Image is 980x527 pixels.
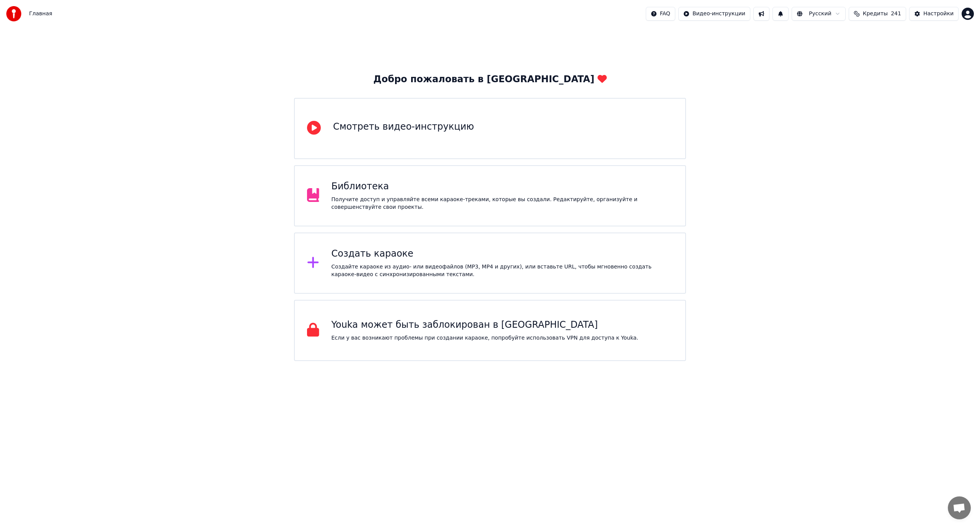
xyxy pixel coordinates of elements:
[332,334,639,342] p: Если у вас возникают проблемы при создании караоке, попробуйте использовать VPN для доступа к Youka.
[373,73,606,86] div: Добро пожаловать в [GEOGRAPHIC_DATA]
[6,6,21,21] img: youka
[849,7,906,21] button: Кредиты241
[29,10,52,18] span: Главная
[646,7,675,21] button: FAQ
[332,196,673,211] div: Получите доступ и управляйте всеми караоке-треками, которые вы создали. Редактируйте, организуйте...
[678,7,750,21] button: Видео-инструкции
[333,121,474,133] div: Смотреть видео-инструкцию
[923,10,954,18] div: Настройки
[332,181,673,193] div: Библиотека
[29,10,52,18] nav: breadcrumb
[332,263,673,278] div: Создайте караоке из аудио- или видеофайлов (MP3, MP4 и других), или вставьте URL, чтобы мгновенно...
[948,496,971,519] div: Открытый чат
[863,10,888,18] span: Кредиты
[332,319,639,331] div: Youka может быть заблокирован в [GEOGRAPHIC_DATA]
[891,10,901,18] span: 241
[909,7,959,21] button: Настройки
[332,248,673,260] div: Создать караоке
